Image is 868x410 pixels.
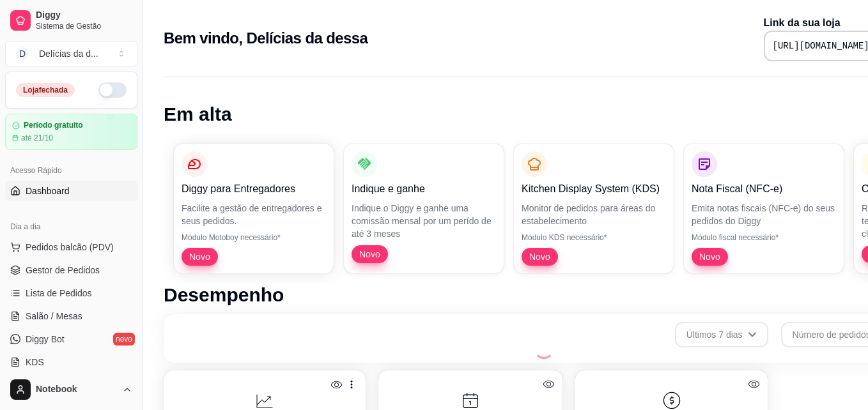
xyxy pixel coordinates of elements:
button: Últimos 7 dias [675,322,768,347]
a: DiggySistema de Gestão [5,5,137,36]
span: Novo [694,250,725,263]
p: Kitchen Display System (KDS) [522,181,666,197]
button: Nota Fiscal (NFC-e)Emita notas fiscais (NFC-e) do seus pedidos do DiggyMódulo fiscal necessário*Novo [684,144,844,273]
p: Indique e ganhe [352,181,496,197]
a: Período gratuitoaté 21/10 [5,114,137,150]
p: Módulo fiscal necessário* [692,232,836,243]
h2: Bem vindo, Delícias da dessa [164,28,368,49]
button: Pedidos balcão (PDV) [5,237,137,257]
button: Diggy para EntregadoresFacilite a gestão de entregadores e seus pedidos.Módulo Motoboy necessário... [174,144,334,273]
span: Notebook [36,384,117,395]
p: Módulo KDS necessário* [522,232,666,243]
span: KDS [26,356,44,368]
button: Alterar Status [98,82,127,98]
p: Facilite a gestão de entregadores e seus pedidos. [182,202,326,227]
p: Diggy para Entregadores [182,181,326,197]
button: Notebook [5,374,137,405]
div: Dia a dia [5,216,137,237]
span: Novo [184,250,215,263]
a: Diggy Botnovo [5,329,137,349]
div: Loading [534,338,554,359]
article: até 21/10 [21,133,53,143]
p: Módulo Motoboy necessário* [182,232,326,243]
span: Pedidos balcão (PDV) [26,241,114,254]
span: Lista de Pedidos [26,287,92,300]
button: Indique e ganheIndique o Diggy e ganhe uma comissão mensal por um perído de até 3 mesesNovo [344,144,504,273]
a: Salão / Mesas [5,306,137,326]
a: KDS [5,352,137,372]
p: Monitor de pedidos para áreas do estabelecimento [522,202,666,227]
span: Novo [354,248,385,261]
a: Lista de Pedidos [5,283,137,303]
div: Delícias da d ... [39,47,98,60]
span: Gestor de Pedidos [26,264,100,277]
span: D [16,47,29,60]
article: Período gratuito [24,121,83,130]
span: Salão / Mesas [26,310,82,323]
span: Dashboard [26,185,70,197]
a: Dashboard [5,181,137,201]
span: Sistema de Gestão [36,21,132,31]
a: Gestor de Pedidos [5,260,137,280]
div: Acesso Rápido [5,160,137,181]
div: Loja fechada [16,83,75,97]
button: Select a team [5,41,137,66]
span: Novo [524,250,555,263]
button: Kitchen Display System (KDS)Monitor de pedidos para áreas do estabelecimentoMódulo KDS necessário... [514,144,674,273]
span: Diggy Bot [26,333,65,345]
p: Indique o Diggy e ganhe uma comissão mensal por um perído de até 3 meses [352,202,496,240]
span: Diggy [36,10,132,21]
p: Nota Fiscal (NFC-e) [692,181,836,197]
p: Emita notas fiscais (NFC-e) do seus pedidos do Diggy [692,202,836,227]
